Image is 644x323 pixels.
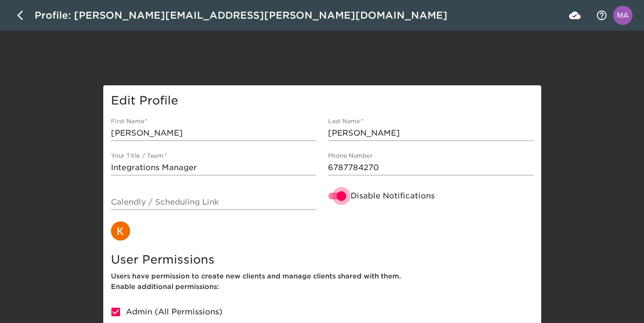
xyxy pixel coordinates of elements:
[590,4,613,27] button: notifications
[111,93,534,108] h5: Edit Profile
[613,6,632,25] img: Profile
[35,8,448,23] div: Profile: [PERSON_NAME][EMAIL_ADDRESS][PERSON_NAME][DOMAIN_NAME]
[563,4,586,27] button: save
[111,221,130,241] img: AATXAJyr3cTEcsefD-Tt4NFvkHmsrdV3X6qznAng-mYG=s96-c
[111,118,148,124] label: First Name
[126,306,222,318] span: Admin (All Permissions)
[111,252,534,267] h5: User Permissions
[328,118,364,124] label: Last Name
[111,272,401,290] span: Users have permission to create new clients and manage clients shared with them. Enable additiona...
[328,153,373,159] label: Phone Number
[351,190,435,202] span: Disable Notifications
[105,216,136,246] button: Change Profile Picture
[111,153,167,159] label: Your Title / Team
